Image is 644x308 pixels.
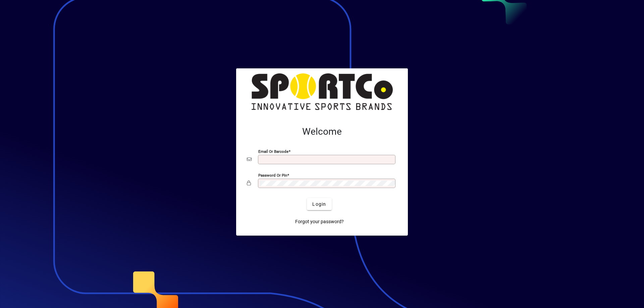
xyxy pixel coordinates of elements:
[258,173,287,178] mat-label: Password or Pin
[312,201,326,208] span: Login
[247,126,397,137] h2: Welcome
[292,215,346,228] a: Forgot your password?
[258,149,288,154] mat-label: Email or Barcode
[307,198,331,210] button: Login
[295,218,344,225] span: Forgot your password?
